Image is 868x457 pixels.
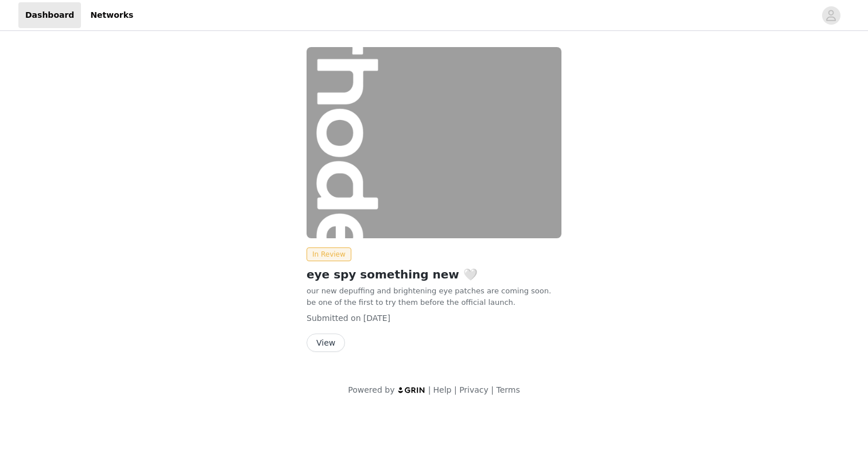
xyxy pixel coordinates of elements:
span: | [428,385,431,394]
button: View [307,334,345,352]
a: View [307,339,345,347]
h2: eye spy something new 🤍 [307,266,561,283]
a: Dashboard [18,2,81,28]
a: Networks [83,2,140,28]
img: logo [397,386,426,394]
span: Powered by [348,385,394,394]
span: [DATE] [363,313,390,323]
a: Privacy [459,385,489,394]
img: rhode skin [307,47,561,238]
p: our new depuffing and brightening eye patches are coming soon. be one of the first to try them be... [307,285,561,308]
a: Help [433,385,452,394]
span: | [454,385,457,394]
span: Submitted on [307,313,361,323]
span: | [491,385,494,394]
a: Terms [496,385,520,394]
div: avatar [826,6,836,25]
span: In Review [307,247,351,261]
